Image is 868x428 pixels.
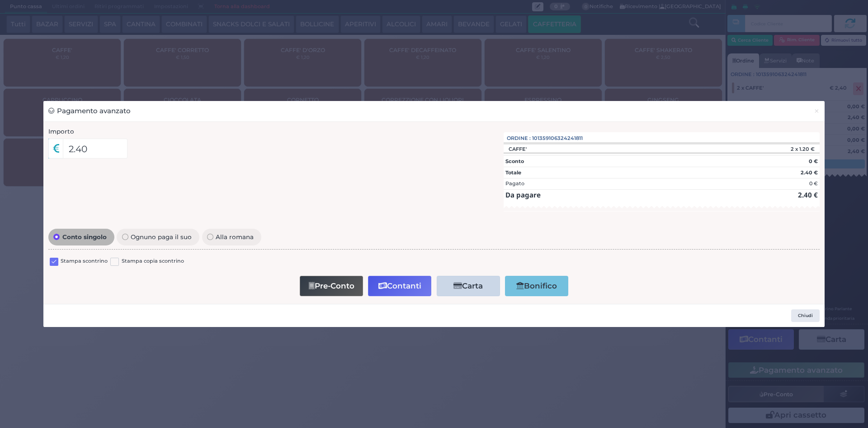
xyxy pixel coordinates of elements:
[48,106,131,116] h3: Pagamento avanzato
[368,276,431,296] button: Contanti
[213,234,256,240] span: Alla romana
[505,169,521,176] strong: Totale
[809,101,825,121] button: Chiudi
[505,180,524,188] div: Pagato
[505,158,524,164] strong: Sconto
[63,139,127,159] input: Es. 30.99
[791,309,820,322] button: Chiudi
[505,276,568,296] button: Bonifico
[60,234,109,240] span: Conto singolo
[809,158,818,164] strong: 0 €
[128,234,194,240] span: Ognuno paga il suo
[809,180,818,188] div: 0 €
[48,127,74,136] label: Importo
[741,146,820,152] div: 2 x 1.20 €
[798,190,818,199] strong: 2.40 €
[507,135,531,142] span: Ordine :
[61,257,108,266] label: Stampa scontrino
[505,190,541,199] strong: Da pagare
[814,106,820,116] span: ×
[532,135,583,142] span: 101359106324241811
[122,257,184,266] label: Stampa copia scontrino
[801,169,818,176] strong: 2.40 €
[504,146,531,152] div: CAFFE'
[437,276,500,296] button: Carta
[300,276,363,296] button: Pre-Conto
